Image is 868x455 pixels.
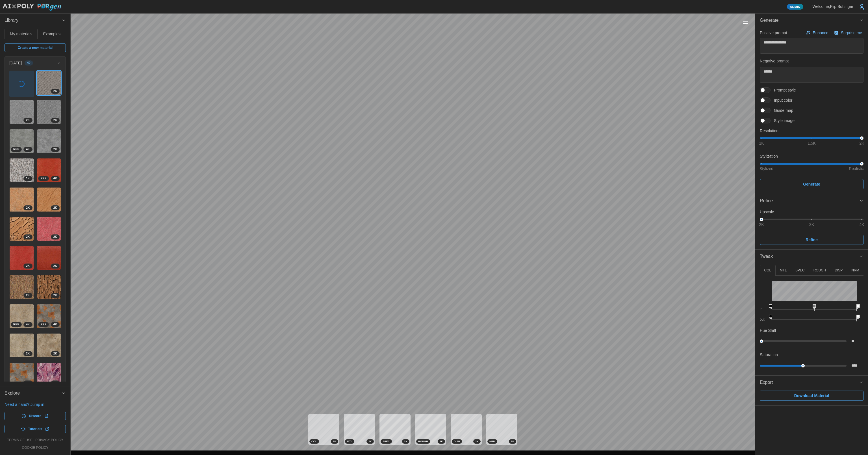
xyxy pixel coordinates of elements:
span: 2 K [368,439,372,443]
p: SPEC [795,268,805,273]
button: Download Material [760,391,863,401]
img: Qi8SvsHuH6Akc2OrRUcd [37,363,61,387]
div: Generate [755,27,868,194]
a: ZI6Ez0h3vXETJZzs1YBU2K [37,129,61,154]
a: MvShXRJMjchooPZrsbX42K [37,275,61,299]
a: lqvyT8HK52SfWuSEs11X4KREF [9,129,34,154]
a: XfGGCxLAPlkyKi3WcRmg4KREF [37,158,61,183]
span: Style image [771,118,795,123]
span: Explore [5,386,62,400]
p: Positive prompt [760,30,787,36]
span: 40 [27,61,31,65]
span: REF [41,322,47,327]
span: 2 K [511,439,514,443]
span: 4 K [26,322,30,327]
img: lGFVmHyq8gnlNjyGVAeG [10,158,34,182]
a: JbWNPQURcQFdDcMstSdq2K [9,333,34,358]
img: TRVbSWSFs3jO2GRxh9al [10,275,34,299]
a: 4EJlQoxbPuoEh1nsiv4u2K [9,187,34,212]
img: VG46MBr46yRyIvHIvvM4 [10,363,34,387]
span: 4 K [26,147,30,152]
span: 2 K [53,264,57,268]
p: Resolution [760,128,863,134]
a: S9xhIgMZahtJcrElzeAs4KREF [37,304,61,328]
span: 2 K [26,235,30,239]
span: ROUGH [418,439,428,443]
img: 8Fj4TiSbVHoFiQF2nAyf [10,100,34,124]
a: TRVbSWSFs3jO2GRxh9al2K [9,275,34,299]
button: Generate [755,14,868,27]
p: NRM [851,268,859,273]
span: 2 K [26,351,30,356]
span: Generate [760,14,859,27]
p: Negative prompt [760,58,863,64]
p: in [760,307,767,312]
img: XfGGCxLAPlkyKi3WcRmg [37,158,61,182]
span: Create a new material [18,44,53,52]
a: qTBPjlPaMwUhq73lm33P2K [37,100,61,124]
span: REF [41,176,47,181]
a: cookie policy [22,445,48,450]
button: Tweak [755,250,868,264]
img: gzqVTjuGatu2vDac3gzt [10,246,34,270]
p: Saturation [760,352,778,358]
img: yjnwXKq0YSkCxrASlfmA [37,334,61,358]
a: Create a new material [5,43,66,52]
img: WOQuf6twyuyS8AQ6ESEk [10,217,34,241]
img: ZI6Ez0h3vXETJZzs1YBU [37,129,61,153]
img: YmaOtKWhkM00VUMqF7Ya [37,71,61,95]
span: My materials [10,32,32,36]
p: Surprise me [841,30,863,36]
span: Discord [29,412,42,420]
span: SPEC [383,439,390,443]
span: 2 K [475,439,479,443]
button: Toggle viewport controls [741,18,749,26]
span: Guide map [771,108,793,113]
img: BCH27B3lVYXSv6XIJ9CL [37,246,61,270]
div: Export [755,389,868,405]
img: NoXXkcS62D0hYHNWvqqj [10,304,34,328]
span: Input color [771,97,792,103]
a: Discord [5,412,66,420]
a: terms of use [7,438,32,443]
span: 2 K [26,118,30,123]
p: out [760,317,767,322]
span: 4 K [53,176,57,181]
span: Tutorials [28,425,42,433]
img: lqvyT8HK52SfWuSEs11X [10,129,34,153]
a: yjnwXKq0YSkCxrASlfmA2K [37,333,61,358]
a: privacy policy [35,438,63,443]
span: DISP [454,439,460,443]
img: JbWNPQURcQFdDcMstSdq [10,334,34,358]
span: 2 K [333,439,336,443]
span: 2 K [404,439,407,443]
a: VG46MBr46yRyIvHIvvM42K [9,362,34,387]
span: 2 K [26,293,30,298]
p: Stylization [760,153,863,159]
span: Export [760,376,859,389]
p: DISP [835,268,843,273]
span: 2 K [53,293,57,298]
span: 2 K [26,264,30,268]
button: Refine [755,194,868,208]
span: 2 K [26,381,30,385]
a: BCH27B3lVYXSv6XIJ9CL2K [37,246,61,270]
p: MTL [780,268,787,273]
span: 1 K [26,176,30,181]
span: Refine [806,235,818,245]
span: 2 K [440,439,443,443]
span: MTL [347,439,352,443]
span: Library [5,14,62,27]
span: Admin [790,4,800,9]
button: Refine [760,235,863,245]
img: lTcp35aJEbptz3zh9zBy [37,188,61,212]
span: 2 K [53,351,57,356]
img: AIxPoly PBRgen [2,3,62,11]
img: 4EJlQoxbPuoEh1nsiv4u [10,188,34,212]
a: YmaOtKWhkM00VUMqF7Ya2K [37,71,61,95]
img: S9xhIgMZahtJcrElzeAs [37,304,61,328]
p: [DATE] [9,60,22,66]
a: WOQuf6twyuyS8AQ6ESEk2K [9,217,34,241]
span: Prompt style [771,87,796,93]
img: F8ubgdHma3CDYG0OG6ZO [37,217,61,241]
